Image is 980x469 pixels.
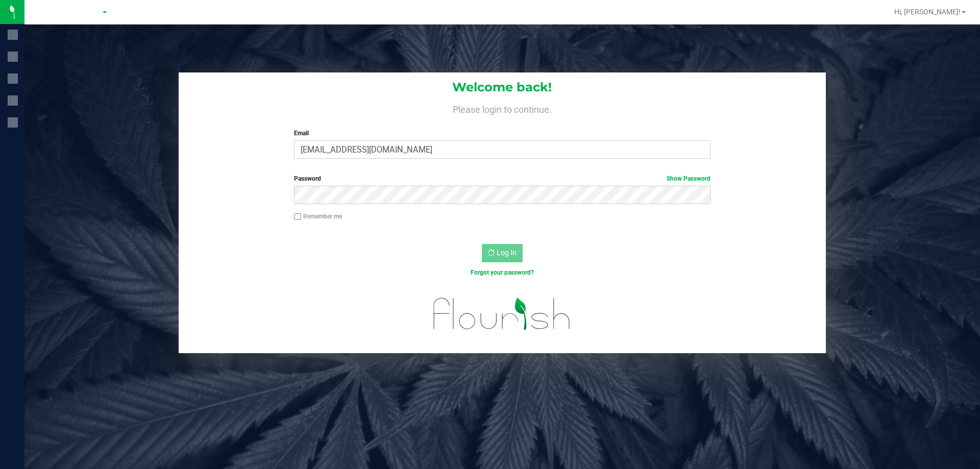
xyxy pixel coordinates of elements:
[471,269,534,276] a: Forgot your password?
[179,81,826,94] h1: Welcome back!
[667,175,710,182] a: Show Password
[294,212,342,221] label: Remember me
[894,8,961,16] span: Hi, [PERSON_NAME]!
[497,249,517,257] span: Log In
[294,129,710,138] label: Email
[294,175,321,182] span: Password
[421,288,583,340] img: flourish_logo.svg
[294,213,301,220] input: Remember me
[482,244,523,262] button: Log In
[179,102,826,114] h4: Please login to continue.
